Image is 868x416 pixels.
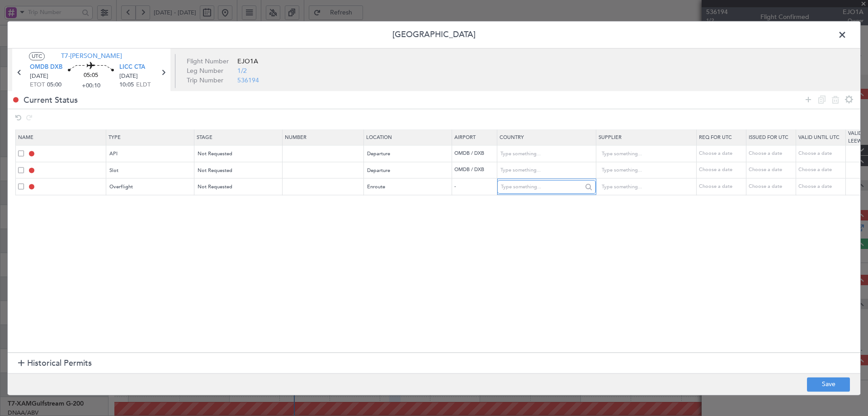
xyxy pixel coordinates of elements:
[798,134,840,141] span: Valid Until Utc
[699,150,746,158] div: Choose a date
[699,183,746,191] div: Choose a date
[699,167,746,174] div: Choose a date
[699,134,732,141] span: Req For Utc
[749,134,788,141] span: Issued For Utc
[749,167,796,174] div: Choose a date
[798,167,845,174] div: Choose a date
[749,150,796,158] div: Choose a date
[749,183,796,191] div: Choose a date
[8,21,860,48] header: [GEOGRAPHIC_DATA]
[807,377,850,392] button: Save
[798,150,845,158] div: Choose a date
[798,183,845,191] div: Choose a date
